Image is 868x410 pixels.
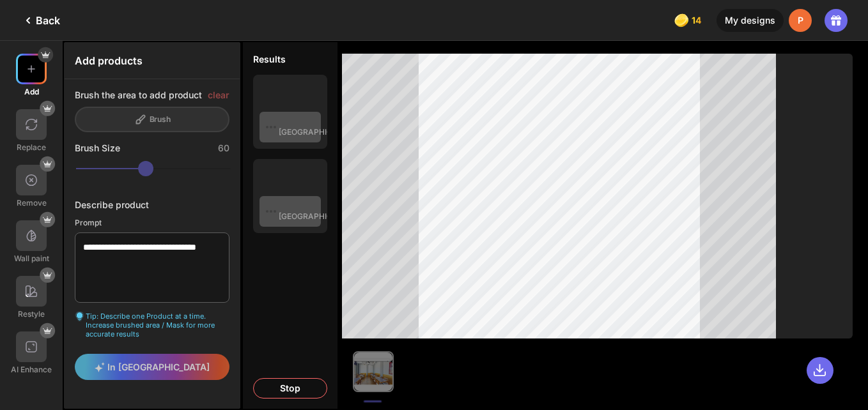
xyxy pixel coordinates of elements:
[18,309,45,319] div: Restyle
[75,312,84,321] img: textarea-hint-icon.svg
[243,42,337,65] div: Results
[75,142,120,153] div: Brush Size
[20,13,60,28] div: Back
[75,312,229,338] div: Tip: Describe one Product at a time. Increase brushed area / Mask for more accurate results
[692,15,704,26] span: 14
[279,201,360,222] div: In [GEOGRAPHIC_DATA]
[75,199,229,210] div: Describe product
[75,218,229,227] div: Prompt
[24,87,39,96] div: Add
[17,142,46,152] div: Replace
[65,43,240,79] div: Add products
[14,254,49,263] div: Wall paint
[218,142,229,153] div: 60
[279,117,360,137] div: In [GEOGRAPHIC_DATA]
[17,198,47,208] div: Remove
[75,89,202,100] div: Brush the area to add product
[789,9,812,32] div: P
[253,378,327,399] div: Stop
[717,9,784,32] div: My designs
[11,365,52,374] div: AI Enhance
